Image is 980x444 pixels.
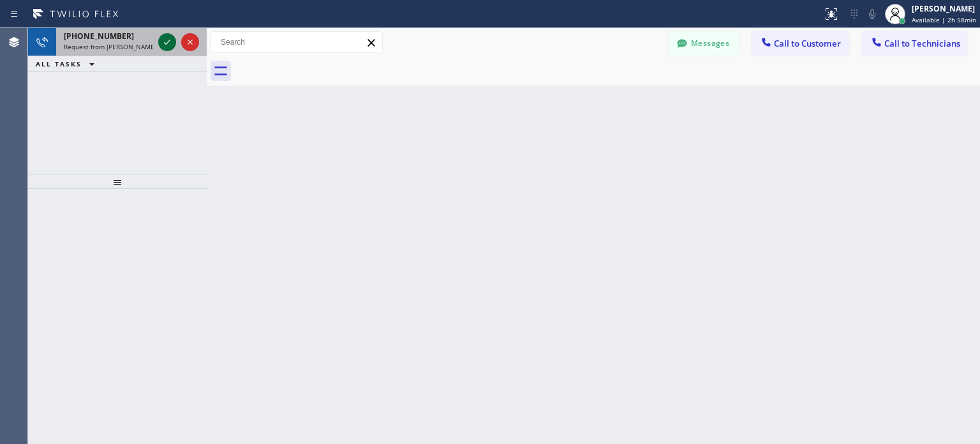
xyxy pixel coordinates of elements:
button: Mute [863,5,881,23]
span: Call to Technicians [884,38,960,49]
span: Request from [PERSON_NAME] (direct) [64,42,180,51]
span: Available | 2h 58min [912,15,976,24]
span: ALL TASKS [36,59,82,68]
button: Reject [181,33,199,51]
span: [PHONE_NUMBER] [64,31,134,42]
button: Messages [669,31,739,56]
button: ALL TASKS [28,56,107,72]
button: Call to Customer [752,31,849,56]
button: Accept [158,33,176,51]
button: Call to Technicians [862,31,967,56]
span: Call to Customer [774,38,841,49]
input: Search [211,32,382,52]
div: [PERSON_NAME] [912,3,976,14]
